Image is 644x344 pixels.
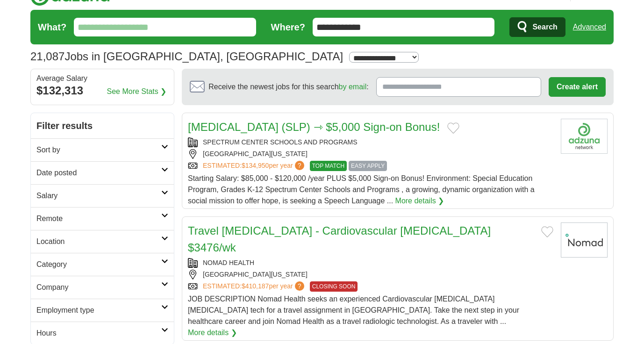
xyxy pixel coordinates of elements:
a: Location [31,230,174,253]
span: $410,187 [242,282,269,290]
h2: Salary [36,190,161,201]
a: by email [339,83,367,91]
h1: Jobs in [GEOGRAPHIC_DATA], [GEOGRAPHIC_DATA] [30,50,343,63]
button: Add to favorite jobs [541,226,553,237]
a: Company [31,276,174,299]
span: Receive the newest jobs for this search : [208,81,368,93]
span: ? [295,281,304,291]
h2: Sort by [36,144,161,156]
span: TOP MATCH [310,161,347,171]
span: EASY APPLY [349,161,387,171]
a: ESTIMATED:$134,950per year? [203,161,306,171]
span: CLOSING SOON [310,281,358,292]
h2: Date posted [36,167,161,179]
a: More details ❯ [395,195,444,207]
h2: Filter results [31,113,174,138]
a: More details ❯ [188,327,237,338]
a: Category [31,253,174,276]
div: SPECTRUM CENTER SCHOOLS AND PROGRAMS [188,137,553,147]
a: NOMAD HEALTH [203,259,254,266]
img: Company logo [561,119,608,154]
span: JOB DESCRIPTION Nomad Health seeks an experienced Cardiovascular [MEDICAL_DATA] [MEDICAL_DATA] te... [188,295,519,325]
span: $134,950 [242,162,269,169]
img: Nomad Health logo [561,222,608,258]
a: Sort by [31,138,174,161]
button: Search [509,17,565,37]
a: Salary [31,184,174,207]
a: Employment type [31,299,174,322]
span: 21,087 [30,48,64,65]
label: Where? [271,20,305,34]
div: Average Salary [36,75,168,82]
h2: Location [36,236,161,247]
h2: Remote [36,213,161,224]
button: Add to favorite jobs [447,122,459,134]
div: $132,313 [36,82,168,99]
span: ? [295,161,304,170]
h2: Hours [36,328,161,339]
a: Travel [MEDICAL_DATA] - Cardiovascular [MEDICAL_DATA] $3476/wk [188,224,491,254]
a: Remote [31,207,174,230]
div: [GEOGRAPHIC_DATA][US_STATE] [188,270,553,279]
span: Search [532,18,557,36]
div: [GEOGRAPHIC_DATA][US_STATE] [188,149,553,159]
label: What? [38,20,66,34]
h2: Company [36,282,161,293]
h2: Category [36,259,161,270]
button: Create alert [549,77,606,97]
a: [MEDICAL_DATA] (SLP) ⇾ $5,000 Sign-on Bonus! [188,121,440,133]
a: Advanced [573,18,606,36]
span: Starting Salary: $85,000 - $120,000 /year PLUS $5,000 Sign-on Bonus! Environment: Special Educati... [188,174,535,205]
a: See More Stats ❯ [107,86,167,97]
a: ESTIMATED:$410,187per year? [203,281,306,292]
h2: Employment type [36,305,161,316]
a: Date posted [31,161,174,184]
